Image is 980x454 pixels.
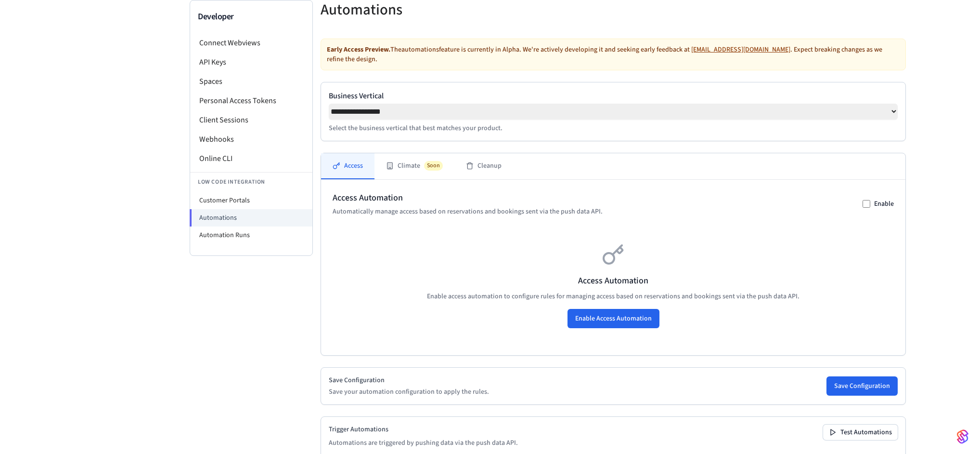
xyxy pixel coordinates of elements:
[454,153,513,179] button: Cleanup
[874,199,894,209] label: Enable
[190,72,312,91] li: Spaces
[333,274,894,288] h3: Access Automation
[190,110,312,130] li: Client Sessions
[333,207,603,216] p: Automatically manage access based on reservations and bookings sent via the push data API.
[190,91,312,110] li: Personal Access Tokens
[329,123,898,133] p: Select the business vertical that best matches your product.
[327,45,390,54] strong: Early Access Preview.
[329,438,518,448] p: Automations are triggered by pushing data via the push data API.
[374,153,454,179] button: ClimateSoon
[321,153,374,179] button: Access
[823,425,898,440] button: Test Automations
[424,161,443,171] span: Soon
[190,227,312,244] li: Automation Runs
[190,130,312,149] li: Webhooks
[329,90,898,102] label: Business Vertical
[329,375,489,385] h2: Save Configuration
[329,425,518,434] h2: Trigger Automations
[190,149,312,168] li: Online CLI
[190,53,312,72] li: API Keys
[691,45,790,54] a: [EMAIL_ADDRESS][DOMAIN_NAME]
[329,387,489,397] p: Save your automation configuration to apply the rules.
[333,191,603,205] h2: Access Automation
[190,209,312,227] li: Automations
[333,292,894,301] p: Enable access automation to configure rules for managing access based on reservations and booking...
[567,309,659,328] button: Enable Access Automation
[826,376,898,396] button: Save Configuration
[198,10,305,24] h3: Developer
[957,429,968,444] img: SeamLogoGradient.69752ec5.svg
[321,39,906,70] div: The automations feature is currently in Alpha. We're actively developing it and seeking early fee...
[190,172,312,192] li: Low Code Integration
[190,192,312,209] li: Customer Portals
[190,33,312,53] li: Connect Webviews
